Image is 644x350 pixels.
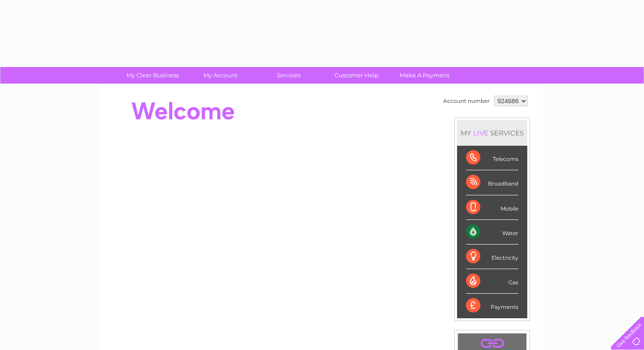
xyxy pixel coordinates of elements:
[466,269,518,294] div: Gas
[471,129,490,137] div: LIVE
[466,245,518,269] div: Electricity
[466,220,518,245] div: Water
[441,93,492,109] td: Account number
[466,294,518,318] div: Payments
[252,67,326,84] a: Services
[320,67,394,84] a: Customer Help
[466,170,518,195] div: Broadband
[466,146,518,170] div: Telecoms
[466,195,518,220] div: Mobile
[388,67,462,84] a: Make A Payment
[457,120,527,146] div: MY SERVICES
[184,67,258,84] a: My Account
[116,67,190,84] a: My Clear Business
